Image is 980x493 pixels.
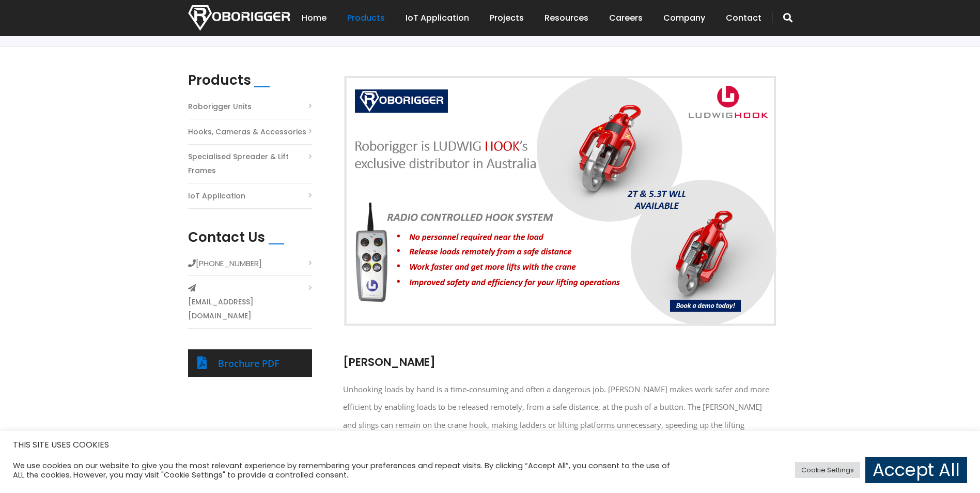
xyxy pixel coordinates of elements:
[188,189,245,203] a: IoT Application
[188,72,251,88] h2: Products
[302,2,326,34] a: Home
[13,461,681,480] div: We use cookies on our website to give you the most relevant experience by remembering your prefer...
[13,438,967,452] h5: THIS SITE USES COOKIES
[406,2,469,34] a: IoT Application
[188,100,252,114] a: Roborigger Units
[609,2,643,34] a: Careers
[188,125,306,139] a: Hooks, Cameras & Accessories
[188,150,312,178] a: Specialised Spreader & Lift Frames
[188,5,290,30] img: Nortech
[343,384,769,448] span: Unhooking loads by hand is a time-consuming and often a dangerous job. [PERSON_NAME] makes work s...
[188,229,265,245] h2: Contact Us
[188,295,312,323] a: [EMAIL_ADDRESS][DOMAIN_NAME]
[663,2,705,34] a: Company
[545,2,588,34] a: Resources
[347,2,385,34] a: Products
[218,357,279,369] a: Brochure PDF
[865,457,967,483] a: Accept All
[795,462,860,478] a: Cookie Settings
[188,256,312,276] li: [PHONE_NUMBER]
[490,2,524,34] a: Projects
[726,2,761,34] a: Contact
